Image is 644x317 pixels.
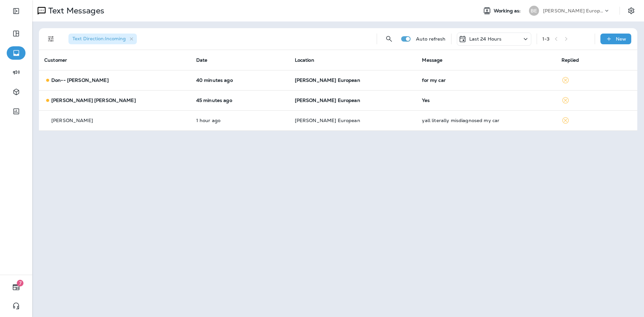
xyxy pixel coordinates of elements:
[469,36,502,42] p: Last 24 Hours
[17,280,23,286] span: 7
[295,117,360,123] span: [PERSON_NAME] European
[529,6,539,16] div: BE
[494,8,522,14] span: Working as:
[295,57,314,63] span: Location
[196,57,208,63] span: Date
[51,118,93,123] p: [PERSON_NAME]
[543,8,603,13] p: [PERSON_NAME] European Autoworks
[7,4,25,18] button: Expand Sidebar
[382,32,396,46] button: Search Messages
[46,6,104,16] p: Text Messages
[68,34,137,44] div: Text Direction:Incoming
[196,118,284,123] p: Oct 8, 2025 10:12 AM
[416,36,446,42] p: Auto refresh
[422,98,551,103] div: Yes
[196,98,284,103] p: Oct 8, 2025 11:17 AM
[561,57,579,63] span: Replied
[616,36,626,42] p: New
[44,57,67,63] span: Customer
[7,280,25,294] button: 7
[422,77,551,83] div: for my car
[51,98,136,103] p: [PERSON_NAME] [PERSON_NAME]
[196,77,284,83] p: Oct 8, 2025 11:21 AM
[295,97,360,103] span: [PERSON_NAME] European
[72,36,126,42] span: Text Direction : Incoming
[51,77,109,83] p: Don-- [PERSON_NAME]
[422,118,551,123] div: yall literally misdiagnosed my car
[625,5,637,17] button: Settings
[542,36,549,42] div: 1 - 3
[422,57,442,63] span: Message
[44,32,58,46] button: Filters
[295,77,360,83] span: [PERSON_NAME] European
